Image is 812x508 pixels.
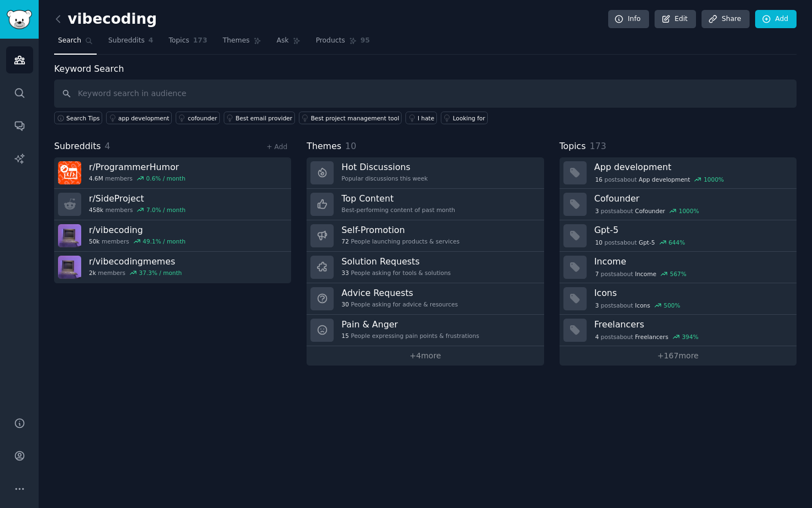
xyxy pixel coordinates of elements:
[441,112,488,124] a: Looking for
[89,174,186,182] div: members
[560,346,797,366] a: +167more
[266,143,287,151] a: + Add
[594,161,789,173] h3: App development
[341,237,460,245] div: People launching products & services
[118,114,169,122] div: app development
[589,141,606,151] span: 173
[54,252,291,283] a: r/vibecodingmemes2kmembers37.3% / month
[594,237,686,247] div: post s about
[594,206,700,216] div: post s about
[635,333,668,341] span: Freelancers
[58,161,81,184] img: ProgrammerHumor
[560,157,797,189] a: App development16postsaboutApp development1000%
[341,174,428,182] div: Popular discussions this week
[176,112,220,124] a: cofounder
[635,301,650,309] span: Icons
[104,32,157,55] a: Subreddits4
[89,206,103,214] span: 458k
[54,112,102,124] button: Search Tips
[54,64,124,74] label: Keyword Search
[316,36,345,46] span: Products
[594,287,789,299] h3: Icons
[106,112,172,124] a: app development
[307,220,544,252] a: Self-Promotion72People launching products & services
[341,256,451,267] h3: Solution Requests
[704,176,724,183] div: 1000 %
[341,224,460,236] h3: Self-Promotion
[54,10,157,28] h2: vibecoding
[139,269,182,277] div: 37.3 % / month
[594,193,789,204] h3: Cofounder
[58,256,81,279] img: vibecodingmemes
[58,224,81,247] img: vibecoding
[236,114,293,122] div: Best email provider
[560,252,797,283] a: Income7postsaboutIncome567%
[89,224,186,236] h3: r/ vibecoding
[341,319,479,330] h3: Pain & Anger
[54,189,291,220] a: r/SideProject458kmembers7.0% / month
[341,300,349,308] span: 30
[54,220,291,252] a: r/vibecoding50kmembers49.1% / month
[682,333,698,341] div: 394 %
[312,32,374,55] a: Products95
[595,239,602,246] span: 10
[345,141,356,151] span: 10
[108,36,145,46] span: Subreddits
[663,301,680,309] div: 500 %
[311,114,399,122] div: Best project management tool
[341,269,451,277] div: People asking for tools & solutions
[307,346,544,366] a: +4more
[193,36,208,46] span: 173
[66,114,100,122] span: Search Tips
[453,114,486,122] div: Looking for
[307,252,544,283] a: Solution Requests33People asking for tools & solutions
[307,283,544,315] a: Advice Requests30People asking for advice & resources
[595,176,602,183] span: 16
[277,36,289,46] span: Ask
[89,193,186,204] h3: r/ SideProject
[105,141,110,151] span: 4
[405,112,437,124] a: I hate
[595,301,599,309] span: 3
[146,206,186,214] div: 7.0 % / month
[341,269,349,277] span: 33
[560,140,586,154] span: Topics
[165,32,211,55] a: Topics173
[273,32,304,55] a: Ask
[560,283,797,315] a: Icons3postsaboutIcons500%
[341,206,455,214] div: Best-performing content of past month
[89,256,182,267] h3: r/ vibecodingmemes
[594,332,700,342] div: post s about
[341,332,349,340] span: 15
[307,315,544,346] a: Pain & Anger15People expressing pain points & frustrations
[89,161,186,173] h3: r/ ProgrammerHumor
[89,237,99,245] span: 50k
[594,224,789,236] h3: Gpt-5
[168,36,189,46] span: Topics
[755,10,797,29] a: Add
[89,237,186,245] div: members
[219,32,265,55] a: Themes
[635,207,666,215] span: Cofounder
[679,207,699,215] div: 1000 %
[146,174,186,182] div: 0.6 % / month
[54,80,797,108] input: Keyword search in audience
[639,176,690,183] span: App development
[89,206,186,214] div: members
[595,207,599,215] span: 3
[595,333,599,341] span: 4
[635,270,657,278] span: Income
[594,269,688,279] div: post s about
[341,161,428,173] h3: Hot Discussions
[307,157,544,189] a: Hot DiscussionsPopular discussions this week
[54,32,97,55] a: Search
[58,36,81,46] span: Search
[670,270,687,278] div: 567 %
[299,112,402,124] a: Best project management tool
[341,300,458,308] div: People asking for advice & resources
[143,237,186,245] div: 49.1 % / month
[594,300,682,310] div: post s about
[668,239,685,246] div: 644 %
[418,114,434,122] div: I hate
[594,256,789,267] h3: Income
